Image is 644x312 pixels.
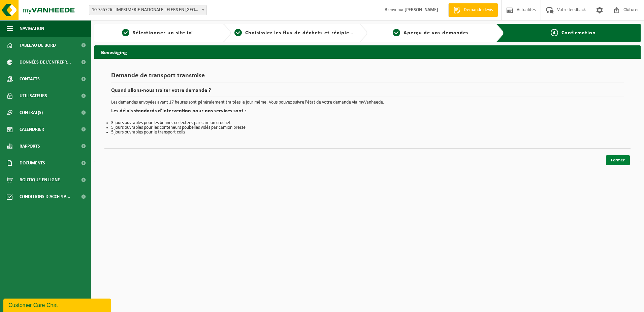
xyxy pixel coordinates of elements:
[111,108,624,117] h2: Les délais standards d’intervention pour nos services sont :
[404,30,469,36] span: Aperçu de vos demandes
[448,3,498,17] a: Demande devis
[234,29,354,37] a: 2Choisissiez les flux de déchets et récipients
[111,100,624,105] p: Les demandes envoyées avant 17 heures sont généralement traitées le jour même. Vous pouvez suivre...
[111,130,624,135] li: 5 jours ouvrables pour le transport colis
[111,121,624,125] li: 3 jours ouvrables pour les bennes collectées par camion crochet
[405,7,438,12] strong: [PERSON_NAME]
[3,297,112,312] iframe: chat widget
[20,171,60,188] span: Boutique en ligne
[20,138,40,155] span: Rapports
[111,125,624,130] li: 5 jours ouvrables pour les conteneurs poubelles vidés par camion presse
[111,88,624,97] h2: Quand allons-nous traiter votre demande ?
[89,5,206,15] span: 10-755726 - IMPRIMERIE NATIONALE - FLERS EN ESCREBIEUX
[20,20,44,37] span: Navigation
[20,37,56,54] span: Tableau de bord
[122,29,129,36] span: 1
[393,29,400,36] span: 3
[551,29,558,36] span: 4
[20,87,47,104] span: Utilisateurs
[245,30,357,36] span: Choisissiez les flux de déchets et récipients
[462,7,494,13] span: Demande devis
[606,155,630,165] a: Fermer
[234,29,242,36] span: 2
[94,45,641,58] h2: Bevestiging
[133,30,193,36] span: Sélectionner un site ici
[111,72,624,83] h1: Demande de transport transmise
[20,54,71,71] span: Données de l'entrepr...
[98,29,218,37] a: 1Sélectionner un site ici
[89,5,207,15] span: 10-755726 - IMPRIMERIE NATIONALE - FLERS EN ESCREBIEUX
[20,104,43,121] span: Contrat(s)
[20,121,44,138] span: Calendrier
[20,155,45,171] span: Documents
[20,188,70,205] span: Conditions d'accepta...
[371,29,491,37] a: 3Aperçu de vos demandes
[20,71,40,87] span: Contacts
[561,30,596,36] span: Confirmation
